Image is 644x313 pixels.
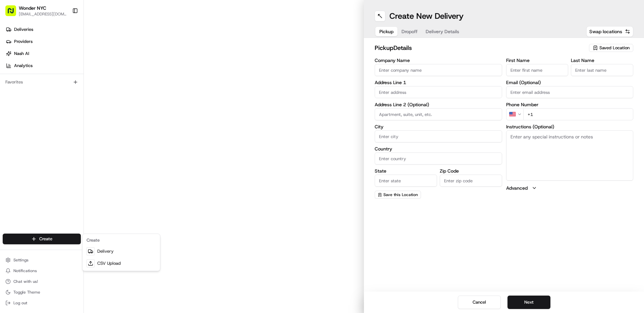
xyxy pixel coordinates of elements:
[7,87,43,92] div: Past conversations
[571,58,633,63] label: Last Name
[589,28,622,35] span: Swap locations
[375,124,502,129] label: City
[401,28,418,35] span: Dropoff
[383,192,418,197] span: Save this Location
[389,11,464,21] h1: Create New Delivery
[13,257,29,263] span: Settings
[375,146,502,151] label: Country
[14,26,33,33] span: Deliveries
[506,64,569,76] input: Enter first name
[506,58,569,63] label: First Name
[375,169,437,173] label: State
[426,28,459,35] span: Delivery Details
[14,51,29,57] span: Nash AI
[54,147,110,159] a: 💻API Documentation
[14,39,33,45] span: Providers
[90,104,93,109] span: •
[30,64,110,71] div: Start new chat
[506,124,634,129] label: Instructions (Optional)
[94,104,108,109] span: [DATE]
[47,166,81,171] a: Powered byPylon
[375,64,502,76] input: Enter company name
[458,296,501,309] button: Cancel
[440,169,502,173] label: Zip Code
[63,150,108,156] span: API Documentation
[375,130,502,142] input: Enter city
[13,290,40,295] span: Toggle Theme
[84,245,159,257] a: Delivery
[17,43,111,50] input: Clear
[30,71,92,76] div: We're available if you need us!
[7,7,20,20] img: Nash
[375,108,502,120] input: Apartment, suite, unit, etc.
[506,102,634,107] label: Phone Number
[7,116,17,126] img: Dianne Alexi Soriano
[57,150,62,156] div: 💻
[7,150,12,156] div: 📗
[523,108,634,120] input: Enter phone number
[375,102,502,107] label: Address Line 2 (Optional)
[7,98,17,108] img: Dianne Alexi Soriano
[21,122,89,127] span: [PERSON_NAME] [PERSON_NAME]
[13,300,27,306] span: Log out
[13,104,19,110] img: 1736555255976-a54dd68f-1ca7-489b-9aae-adbdc363a1c4
[13,122,19,128] img: 1736555255976-a54dd68f-1ca7-489b-9aae-adbdc363a1c4
[506,86,634,98] input: Enter email address
[440,175,502,187] input: Enter zip code
[375,80,502,85] label: Address Line 1
[599,45,630,51] span: Saved Location
[19,11,67,17] span: [EMAIL_ADDRESS][DOMAIN_NAME]
[94,122,108,127] span: [DATE]
[13,268,37,273] span: Notifications
[21,104,89,109] span: [PERSON_NAME] [PERSON_NAME]
[39,236,52,242] span: Create
[13,279,38,284] span: Chat with us!
[114,66,122,74] button: Start new chat
[375,58,502,63] label: Company Name
[375,43,585,53] h2: pickup Details
[3,77,81,87] div: Favorites
[67,166,81,171] span: Pylon
[7,27,122,38] p: Welcome 👋
[104,86,122,94] button: See all
[84,257,159,269] a: CSV Upload
[84,235,159,245] div: Create
[19,5,46,11] span: Wonder NYC
[507,296,550,309] button: Next
[506,80,634,85] label: Email (Optional)
[13,150,51,156] span: Knowledge Base
[4,147,54,159] a: 📗Knowledge Base
[379,28,393,35] span: Pickup
[375,175,437,187] input: Enter state
[14,64,26,76] img: 1732323095091-59ea418b-cfe3-43c8-9ae0-d0d06d6fd42c
[14,63,33,69] span: Analytics
[375,152,502,165] input: Enter country
[375,86,502,98] input: Enter address
[571,64,633,76] input: Enter last name
[506,185,528,191] label: Advanced
[90,122,93,127] span: •
[7,64,19,76] img: 1736555255976-a54dd68f-1ca7-489b-9aae-adbdc363a1c4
